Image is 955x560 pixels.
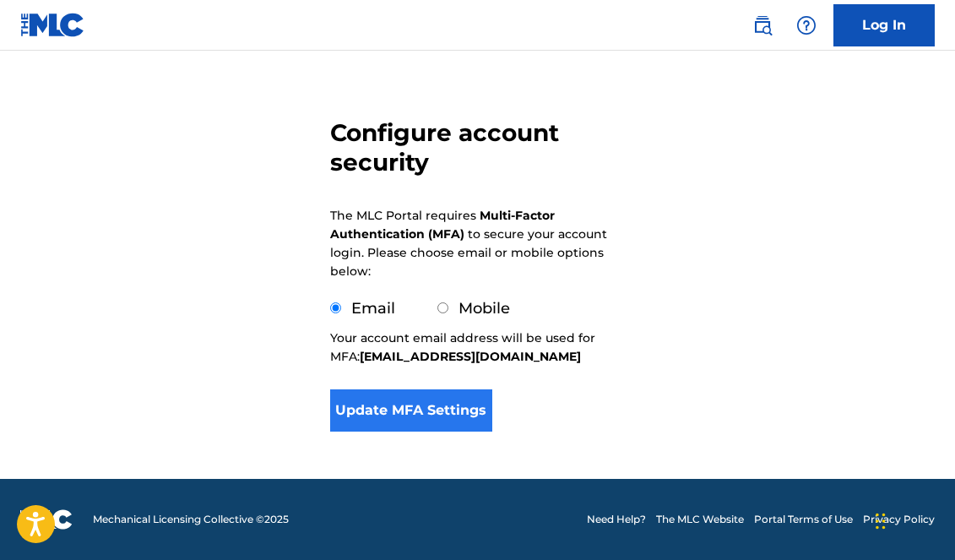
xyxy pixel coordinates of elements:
a: Need Help? [587,512,646,527]
strong: Multi-Factor Authentication (MFA) [330,208,555,242]
img: search [752,15,773,35]
a: Public Search [746,8,779,42]
button: Update MFA Settings [330,389,493,432]
a: Log In [833,4,935,46]
img: MLC Logo [20,13,85,37]
strong: [EMAIL_ADDRESS][DOMAIN_NAME] [360,349,581,364]
a: Privacy Policy [863,512,935,527]
p: The MLC Portal requires to secure your account login. Please choose email or mobile options below: [330,206,607,280]
img: logo [20,509,73,530]
span: Mechanical Licensing Collective © 2025 [93,512,289,527]
h3: Configure account security [330,118,626,177]
img: help [796,15,817,35]
a: The MLC Website [656,512,744,527]
label: Mobile [459,299,510,318]
div: Drag [876,496,886,546]
a: Portal Terms of Use [754,512,853,527]
label: Email [351,299,395,318]
iframe: Chat Widget [871,479,955,560]
div: Help [790,8,823,42]
p: Your account email address will be used for MFA: [330,329,626,366]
